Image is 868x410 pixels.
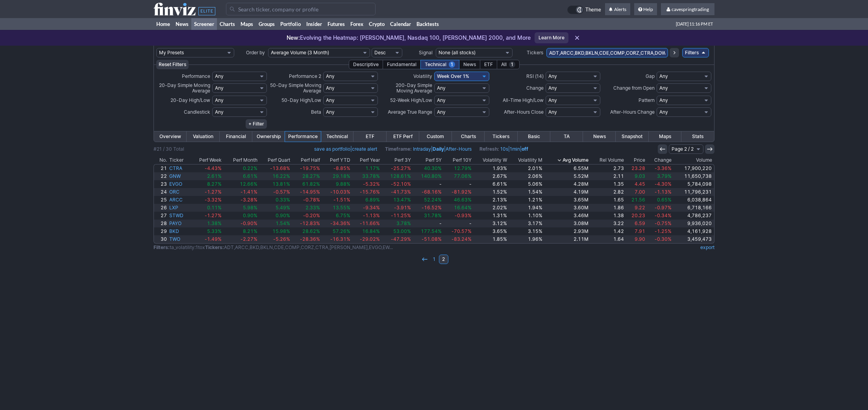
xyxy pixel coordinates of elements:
[381,172,412,180] a: 128.61%
[455,212,472,218] span: -0.93%
[205,212,222,218] span: -1.27%
[300,189,320,195] span: -14.95%
[168,164,190,172] a: CTRA
[673,196,714,204] a: 6,038,864
[672,6,709,12] span: cavespringtrading
[655,181,672,187] span: -4.30%
[259,180,292,188] a: 13.81%
[383,60,421,69] div: Fundamental
[207,181,222,187] span: 8.27%
[544,220,590,227] a: 3.08M
[314,146,350,152] a: save as portfolio
[243,173,257,179] span: 6.61%
[508,220,544,227] a: 3.17%
[443,204,473,212] a: 16.64%
[168,172,190,180] a: GNW
[412,212,443,220] a: 31.78%
[635,205,645,211] span: 9.22
[360,220,380,226] span: -11.66%
[226,3,376,15] input: Search
[168,196,190,204] a: ARCC
[473,227,508,235] a: 3.65%
[454,165,472,171] span: 12.79%
[321,180,352,188] a: 9.88%
[459,60,480,69] div: News
[655,189,672,195] span: -1.13%
[673,188,714,196] a: 11,796,231
[154,212,168,220] a: 27
[223,164,258,172] a: 0.22%
[291,220,321,227] a: -12.83%
[590,164,625,172] a: 2.73
[655,212,672,218] span: -0.34%
[414,18,442,30] a: Backtests
[497,60,520,69] div: All
[336,212,350,218] span: 6.75%
[243,212,257,218] span: 0.90%
[625,220,646,227] a: 6.59
[259,220,292,227] a: 1.54%
[635,173,645,179] span: 9.03
[190,164,223,172] a: -4.43%
[655,205,672,211] span: -0.97%
[276,197,290,203] span: 0.33%
[352,196,381,204] a: 6.89%
[303,197,320,203] span: -0.78%
[278,18,304,30] a: Portfolio
[285,131,321,142] a: Performance
[443,212,473,220] a: -0.93%
[302,173,320,179] span: 28.27%
[473,188,508,196] a: 1.52%
[585,6,601,14] span: Theme
[154,196,168,204] a: 25
[544,188,590,196] a: 4.19M
[657,197,672,203] span: 0.65%
[223,227,258,235] a: 8.21%
[303,212,320,218] span: -0.20%
[238,18,256,30] a: Maps
[300,165,320,171] span: -19.75%
[590,212,625,220] a: 1.38
[673,180,714,188] a: 5,784,098
[365,197,380,203] span: 6.89%
[381,164,412,172] a: -25.27%
[154,131,187,142] a: Overview
[567,6,601,14] a: Theme
[646,188,672,196] a: -1.13%
[625,227,646,235] a: 7.91
[349,60,383,69] div: Descriptive
[259,204,292,212] a: 5.49%
[412,180,443,188] a: -
[508,172,544,180] a: 2.06%
[590,188,625,196] a: 2.82
[381,204,412,212] a: -3.91%
[391,212,411,218] span: -11.25%
[625,212,646,220] a: 20.23
[550,131,583,142] a: TA
[291,204,321,212] a: 2.33%
[646,172,672,180] a: 3.79%
[544,204,590,212] a: 3.60M
[333,165,350,171] span: -8.85%
[190,180,223,188] a: 8.27%
[473,204,508,212] a: 2.02%
[190,220,223,227] a: 1.38%
[205,165,222,171] span: -4.43%
[333,205,350,211] span: 13.55%
[508,212,544,220] a: 1.10%
[682,48,709,57] a: Filters
[321,131,353,142] a: Technical
[443,196,473,204] a: 46.63%
[207,220,222,226] span: 1.38%
[302,181,320,187] span: 61.82%
[291,212,321,220] a: -0.20%
[333,197,350,203] span: -1.51%
[353,131,386,142] a: ETF
[646,180,672,188] a: -4.30%
[223,204,258,212] a: 5.98%
[336,181,350,187] span: 9.88%
[156,60,189,69] button: Reset Filters
[243,165,257,171] span: 0.22%
[360,189,380,195] span: -15.76%
[291,188,321,196] a: -14.95%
